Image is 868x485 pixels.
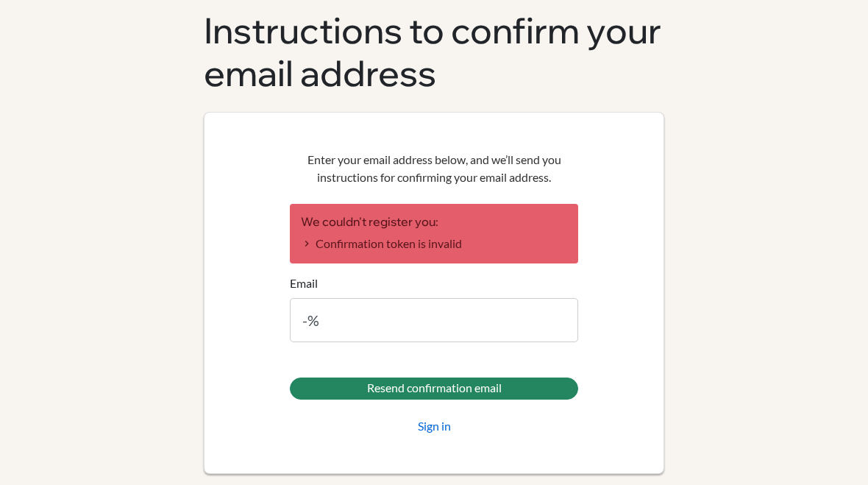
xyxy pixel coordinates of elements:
input: Resend confirmation email [290,378,578,400]
h2: We couldn't register you: [301,215,567,229]
h1: Instructions to confirm your email address [204,10,664,94]
li: Confirmation token is invalid [301,235,567,252]
label: Email [290,275,318,292]
a: Sign in [418,417,451,435]
p: Enter your email address below, and we’ll send you instructions for confirming your email address. [290,151,578,186]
